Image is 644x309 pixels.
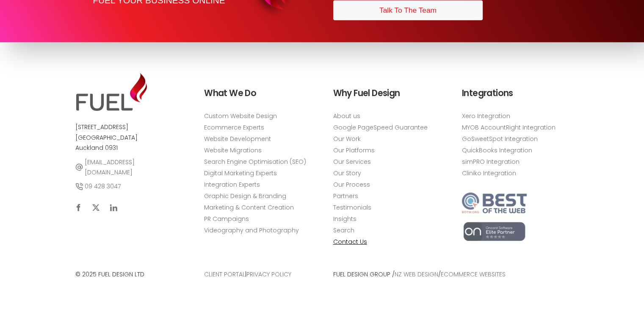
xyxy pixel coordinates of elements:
[462,146,532,154] a: QuickBooks Integration
[105,199,122,216] a: LinkedIn
[204,226,299,235] a: Videography and Photography
[333,86,440,101] h3: Why Fuel Design
[333,168,361,177] a: Our Story
[333,180,370,189] a: Our Process
[204,86,311,101] h3: What We Do
[462,111,510,120] a: Xero Integration
[204,191,286,200] a: Graphic Design & Branding
[75,181,121,192] a: 09 428 3047
[75,157,182,177] a: [EMAIL_ADDRESS][DOMAIN_NAME]
[75,103,147,113] a: Web Design Auckland
[88,199,105,216] a: X (Twitter)
[462,193,527,213] img: Best of the web
[462,134,538,143] a: GoSweetSpot Integration
[76,72,147,110] img: Web Design Auckland
[462,86,569,101] h3: Integrations
[75,122,182,153] p: [STREET_ADDRESS] [GEOGRAPHIC_DATA] Auckland 0931
[333,111,360,120] a: About us
[204,146,262,154] a: Website Migrations
[204,134,271,143] a: Website Development
[204,214,249,223] a: PR Campaigns
[204,269,311,280] p: |
[70,199,87,216] a: Facebook
[462,157,520,166] a: simPRO Integration
[333,157,371,166] a: Our Services
[333,146,375,154] a: Our Platforms
[462,168,516,177] a: Cliniko Integration
[204,168,277,177] a: Digital Marketing Experts
[204,157,306,166] a: Search Engine Optimisation (SEO)
[333,123,428,132] a: Google PageSpeed Guarantee
[333,134,361,143] a: Our Work
[462,123,556,132] a: MYOB AccountRight Integration
[204,270,245,279] a: Client Portal
[204,111,277,120] a: Custom Website Design
[441,270,506,279] a: eCommerce Websites
[333,237,367,246] a: Contact Us
[333,269,569,280] p: Fuel Design group / /
[333,203,371,212] a: Testimonials
[75,269,182,280] p: © 2025 Fuel Design Ltd
[333,191,358,200] a: Partners
[333,214,357,223] a: Insights
[333,0,483,20] a: Talk To The Team
[462,221,527,242] img: Oncord Elite Partners
[333,226,354,235] a: Search
[246,270,291,279] a: PRIVACY POLICY
[204,123,264,132] a: Ecommerce Experts
[204,180,260,189] a: Integration Experts
[395,270,438,279] a: NZ Web Design
[204,203,294,212] a: Marketing & Content Creation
